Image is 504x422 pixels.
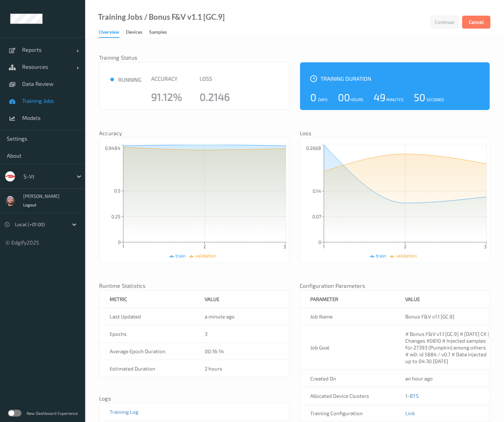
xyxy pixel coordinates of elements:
td: Job Goal [300,325,395,370]
a: BTS [410,393,419,399]
tspan: 0.2668 [306,145,321,151]
tspan: 0.5 [114,188,121,193]
a: Samples [149,28,174,37]
div: Hours [349,97,363,102]
tspan: 3 [283,244,286,249]
td: Created On [300,370,395,387]
nav: Runtime Statistics [99,283,289,290]
div: Accuracy [151,75,189,83]
tspan: 1 [323,244,325,249]
tspan: 0.07 [312,214,321,219]
th: value [194,291,289,308]
div: / Bonus F&V v1.1 [GC.9] [143,14,225,20]
div: 91.12% [151,93,189,100]
td: Allocated Device Clusters [300,387,395,405]
div: 1 - [405,392,490,399]
td: 00:16:14 [194,343,289,360]
nav: Training Status [99,55,289,62]
div: Training Duration [303,69,486,88]
div: 0 [305,88,316,107]
span: ● [110,74,118,83]
span: validation [396,253,417,259]
a: Overview [99,28,126,38]
th: Value [395,291,490,308]
td: # Bonus F&V v1.1 [GC.9] # [DATE] CK | Changes #0810 # Injected samples for 27393 (Pumpkin) among ... [395,325,490,370]
td: Epochs [99,325,194,343]
tspan: 0.25 [111,214,121,219]
nav: Loss [300,131,490,138]
div: Loss [200,75,238,83]
span: train [175,253,186,259]
tspan: 0.14 [313,188,321,194]
nav: Accuracy [99,131,289,138]
tspan: 0.9484 [105,145,121,151]
a: Devices [126,28,149,37]
button: Continue [430,16,459,29]
td: a minute ago [194,308,289,325]
td: Average Epoch Duration [99,343,194,360]
div: Overview [99,29,119,38]
th: metric [99,291,194,308]
tspan: 2 [404,244,407,249]
a: Training Log [110,409,138,415]
a: Training Jobs [98,14,143,20]
td: Estimated Duration [99,360,194,377]
span: validation [195,253,216,259]
td: an hour ago [395,370,490,387]
div: 0.2146 [200,93,238,100]
th: Parameter [300,291,395,308]
tspan: 0 [118,239,121,245]
button: Cancel [462,16,490,29]
tspan: 0 [318,239,321,245]
div: 50 [414,88,425,107]
div: 00 [338,88,349,107]
nav: Configuration Parameters [300,283,490,290]
a: Link [405,410,415,416]
div: running [103,75,189,83]
td: Bonus F&V v1.1 [GC.9] [395,308,490,325]
nav: Logs [99,396,289,403]
div: Devices [126,29,142,37]
div: Samples [149,29,167,37]
td: Job Name [300,308,395,325]
div: Days [316,97,328,102]
tspan: 2 [203,244,206,249]
tspan: 3 [484,244,487,249]
td: 2 hours [194,360,289,377]
td: 3 [194,325,289,343]
div: Seconds [425,97,444,102]
tspan: 1 [122,244,124,249]
td: Training Configuration [300,405,395,422]
td: Last Updated [99,308,194,325]
div: Minutes [384,97,404,102]
span: train [376,253,386,259]
div: 49 [374,88,384,107]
